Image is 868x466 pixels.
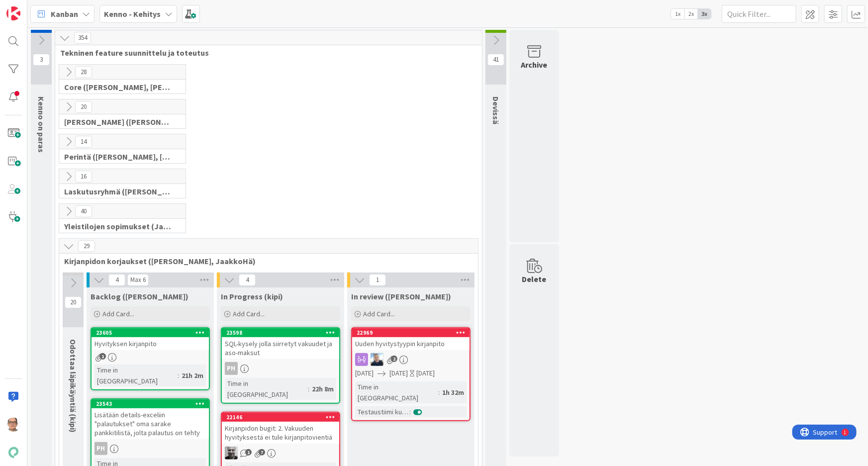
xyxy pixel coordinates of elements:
[722,5,796,23] input: Quick Filter...
[130,278,146,282] div: Max 6
[6,6,20,20] img: Visit kanbanzone.com
[438,387,440,398] span: :
[75,171,92,183] span: 16
[355,368,374,378] span: [DATE]
[355,381,438,403] div: Time in [GEOGRAPHIC_DATA]
[391,356,397,362] span: 2
[92,337,209,350] div: Hyvityksen kirjanpito
[75,136,92,148] span: 14
[104,9,161,19] b: Kenno - Kehitys
[522,273,547,285] div: Delete
[440,387,467,398] div: 1h 32m
[36,96,46,153] span: Kenno on paras
[409,406,411,417] span: :
[92,399,209,408] div: 23543
[92,408,209,439] div: Lisätään details-exceliin "palautukset" oma sarake pankkitilistä, jolta palautus on tehty
[222,447,339,460] div: JH
[92,328,209,337] div: 23605
[352,328,470,337] div: 22969
[64,117,173,127] span: Halti (Sebastian, VilleH, Riikka, Antti, MikkoV, PetriH, PetriM)
[78,240,95,252] span: 29
[96,400,209,407] div: 23543
[355,406,409,417] div: Testaustiimi kurkkaa
[369,274,386,286] span: 1
[371,353,384,366] img: JJ
[222,362,339,375] div: PH
[245,449,252,456] span: 1
[21,1,45,13] span: Support
[233,309,265,318] span: Add Card...
[64,152,173,162] span: Perintä (Jaakko, PetriH, MikkoV, Pasi)
[64,221,173,231] span: Yleistilojen sopimukset (Jaakko, VilleP, TommiL, Simo)
[309,383,336,394] div: 22h 8m
[74,32,91,44] span: 354
[222,422,339,444] div: Kirjanpidon bugit: 2. Vakuuden hyvityksestä ei tule kirjanpitovientiä
[491,96,501,124] span: Devissä
[102,309,134,318] span: Add Card...
[222,413,339,422] div: 22146
[226,329,339,336] div: 23598
[179,370,206,381] div: 21h 2m
[68,339,78,433] span: Odottaa läpikäyntiä (kipi)
[95,442,107,455] div: PH
[64,186,173,196] span: Laskutusryhmä (Antti, Keijo)
[92,328,209,350] div: 23605Hyvityksen kirjanpito
[487,54,504,66] span: 41
[108,274,125,286] span: 4
[351,291,451,301] span: In review (kipi)
[75,205,92,217] span: 40
[363,309,395,318] span: Add Card...
[64,82,173,92] span: Core (Pasi, Jussi, JaakkoHä, Jyri, Leo, MikkoK, Väinö, MattiH)
[352,337,470,350] div: Uuden hyvitystyypin kirjanpito
[352,353,470,366] div: JJ
[75,66,92,78] span: 28
[64,256,466,266] span: Kirjanpidon korjaukset (Jussi, JaakkoHä)
[259,449,265,456] span: 7
[225,447,238,460] img: JH
[91,291,189,301] span: Backlog (kipi)
[416,368,435,378] div: [DATE]
[51,8,78,20] span: Kanban
[222,328,339,359] div: 23598SQL-kysely jolla siirretyt vakuudet ja aso-maksut
[52,4,54,12] div: 1
[75,101,92,113] span: 20
[92,442,209,455] div: PH
[521,59,548,71] div: Archive
[239,274,256,286] span: 4
[96,329,209,336] div: 23605
[225,362,238,375] div: PH
[95,365,178,386] div: Time in [GEOGRAPHIC_DATA]
[352,328,470,350] div: 22969Uuden hyvitystyypin kirjanpito
[221,291,283,301] span: In Progress (kipi)
[226,414,339,421] div: 22146
[698,9,711,19] span: 3x
[671,9,684,19] span: 1x
[308,383,309,394] span: :
[60,48,470,58] span: Tekninen feature suunnittelu ja toteutus
[6,418,20,432] img: PK
[99,353,106,360] span: 1
[178,370,179,381] span: :
[684,9,698,19] span: 2x
[65,296,82,308] span: 20
[357,329,470,336] div: 22969
[222,337,339,359] div: SQL-kysely jolla siirretyt vakuudet ja aso-maksut
[225,378,308,400] div: Time in [GEOGRAPHIC_DATA]
[222,328,339,337] div: 23598
[92,399,209,439] div: 23543Lisätään details-exceliin "palautukset" oma sarake pankkitilistä, jolta palautus on tehty
[389,368,408,378] span: [DATE]
[33,54,50,66] span: 3
[6,446,20,460] img: avatar
[222,413,339,444] div: 22146Kirjanpidon bugit: 2. Vakuuden hyvityksestä ei tule kirjanpitovientiä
